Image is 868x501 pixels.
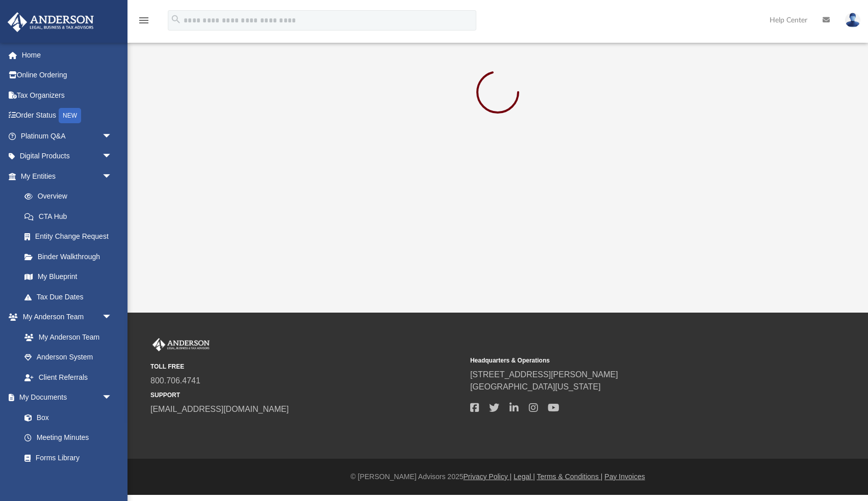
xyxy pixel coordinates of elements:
a: My Entitiesarrow_drop_down [7,166,127,186]
small: SUPPORT [150,391,463,400]
a: Tax Due Dates [14,287,127,307]
small: TOLL FREE [150,362,463,371]
a: CTA Hub [14,206,127,227]
div: NEW [59,108,81,123]
i: menu [138,14,150,26]
a: My Blueprint [14,267,122,287]
img: Anderson Advisors Platinum Portal [5,12,97,32]
i: search [170,14,182,25]
img: User Pic [845,13,860,27]
a: My Documentsarrow_drop_down [7,387,122,408]
img: Anderson Advisors Platinum Portal [150,338,212,351]
a: Forms Library [14,448,117,468]
span: arrow_drop_down [102,146,122,167]
span: arrow_drop_down [102,307,122,328]
a: [STREET_ADDRESS][PERSON_NAME] [470,370,618,379]
small: Headquarters & Operations [470,356,783,365]
a: Meeting Minutes [14,428,122,448]
a: Entity Change Request [14,227,127,247]
a: Digital Productsarrow_drop_down [7,146,127,166]
a: menu [138,19,150,26]
a: My Anderson Teamarrow_drop_down [7,307,122,327]
a: Legal | [514,472,535,481]
a: Home [7,45,127,65]
a: Anderson System [14,347,122,368]
div: © [PERSON_NAME] Advisors 2025 [127,471,868,482]
span: arrow_drop_down [102,166,122,187]
a: Overview [14,186,127,207]
a: [EMAIL_ADDRESS][DOMAIN_NAME] [150,405,289,413]
a: Online Ordering [7,65,127,86]
a: [GEOGRAPHIC_DATA][US_STATE] [470,382,601,391]
a: Order StatusNEW [7,105,127,126]
a: My Anderson Team [14,327,117,347]
a: Terms & Conditions | [537,472,603,481]
a: Tax Organizers [7,85,127,105]
a: Pay Invoices [604,472,645,481]
a: 800.706.4741 [150,376,200,385]
a: Binder Walkthrough [14,246,127,267]
a: Platinum Q&Aarrow_drop_down [7,126,127,146]
a: Box [14,407,117,428]
a: Client Referrals [14,367,122,387]
span: arrow_drop_down [102,126,122,147]
a: Privacy Policy | [464,472,512,481]
span: arrow_drop_down [102,387,122,408]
